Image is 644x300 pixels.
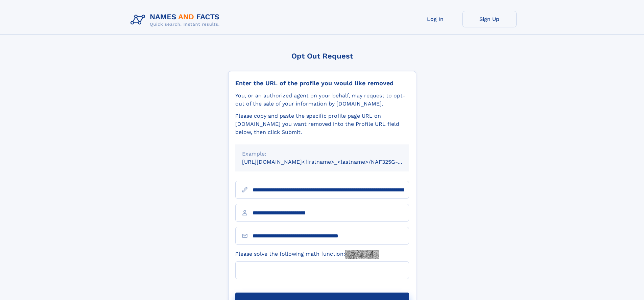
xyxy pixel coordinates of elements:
a: Log In [408,11,462,27]
div: Enter the URL of the profile you would like removed [235,79,409,87]
small: [URL][DOMAIN_NAME]<firstname>_<lastname>/NAF325G-xxxxxxxx [242,159,422,165]
img: Logo Names and Facts [128,11,225,29]
div: You, or an authorized agent on your behalf, may request to opt-out of the sale of your informatio... [235,92,409,108]
div: Opt Out Request [228,52,416,60]
div: Example: [242,150,402,158]
div: Please copy and paste the specific profile page URL on [DOMAIN_NAME] you want removed into the Pr... [235,112,409,136]
label: Please solve the following math function: [235,250,379,259]
a: Sign Up [462,11,517,27]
